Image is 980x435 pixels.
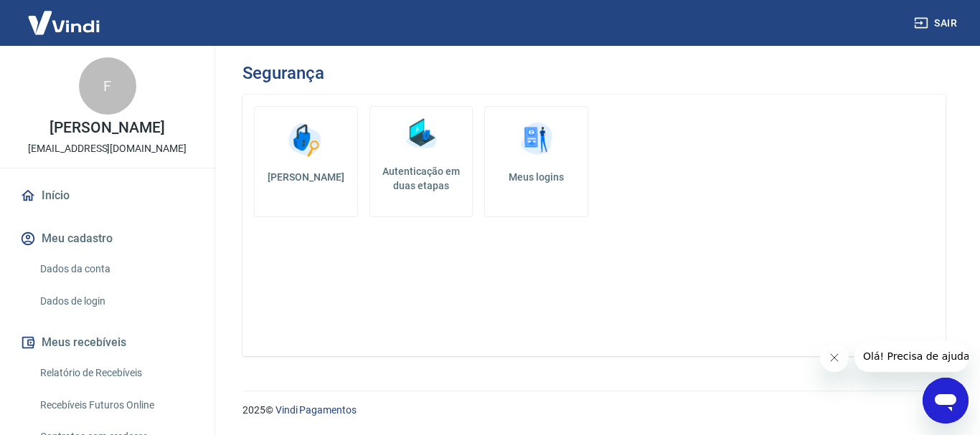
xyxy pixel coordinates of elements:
iframe: Botão para abrir a janela de mensagens [923,378,969,424]
img: Vindi [17,1,110,44]
iframe: Mensagem da empresa [854,340,969,372]
img: Meus logins [515,118,558,161]
a: Recebíveis Futuros Online [34,391,197,420]
a: Vindi Pagamentos [275,404,357,416]
span: Olá! Precisa de ajuda? [9,10,121,21]
iframe: Fechar mensagem [820,343,849,372]
a: Dados da conta [34,254,197,284]
img: Alterar senha [284,118,327,161]
a: [PERSON_NAME] [254,106,358,217]
a: Relatório de Recebíveis [34,358,197,388]
h5: Meus logins [496,170,576,184]
a: Início [17,180,197,211]
div: F [79,57,136,115]
p: [EMAIL_ADDRESS][DOMAIN_NAME] [28,141,187,156]
h3: Segurança [242,63,324,83]
h5: Autenticação em duas etapas [376,164,467,193]
a: Dados de login [34,287,197,316]
p: 2025 © [242,403,946,418]
a: Autenticação em duas etapas [369,106,473,217]
button: Sair [911,10,963,37]
button: Meu cadastro [17,223,197,254]
a: Meus logins [484,106,588,217]
button: Meus recebíveis [17,327,197,358]
p: [PERSON_NAME] [50,120,164,135]
h5: [PERSON_NAME] [266,170,346,184]
img: Autenticação em duas etapas [400,113,443,156]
